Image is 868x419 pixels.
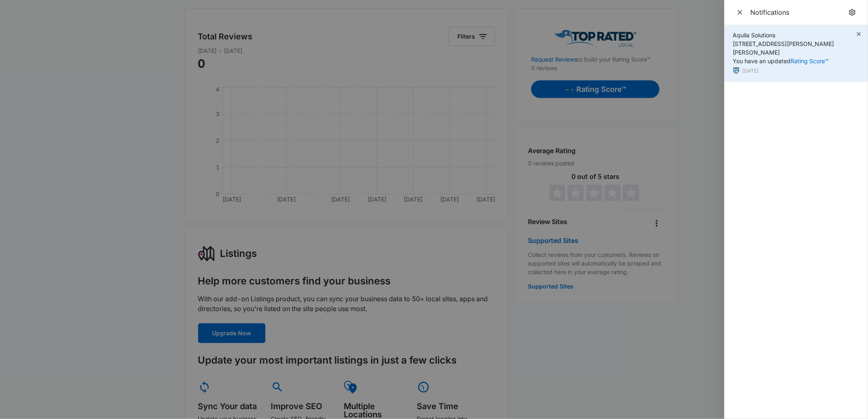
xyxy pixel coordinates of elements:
[733,32,834,64] span: Aquila Solutions [STREET_ADDRESS][PERSON_NAME][PERSON_NAME] You have an updated
[847,7,858,18] a: Notification Settings
[791,57,829,64] a: Rating Score™
[751,8,847,17] div: Notifications
[733,67,856,76] div: [DATE]
[734,7,746,18] button: Close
